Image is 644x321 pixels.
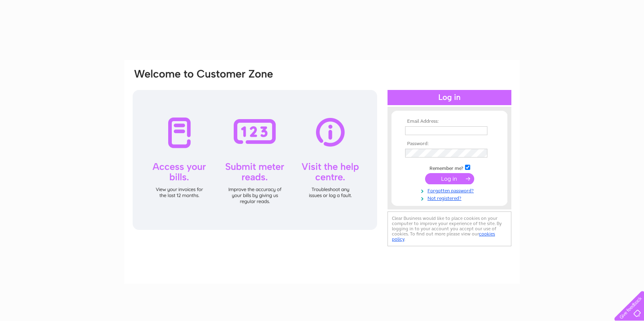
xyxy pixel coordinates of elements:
div: Clear Business would like to place cookies on your computer to improve your experience of the sit... [388,211,511,246]
a: Not registered? [405,194,496,201]
th: Email Address: [403,119,496,124]
input: Submit [425,173,474,184]
a: cookies policy [392,231,495,242]
a: Forgotten password? [405,186,496,194]
th: Password: [403,141,496,147]
td: Remember me? [403,163,496,171]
